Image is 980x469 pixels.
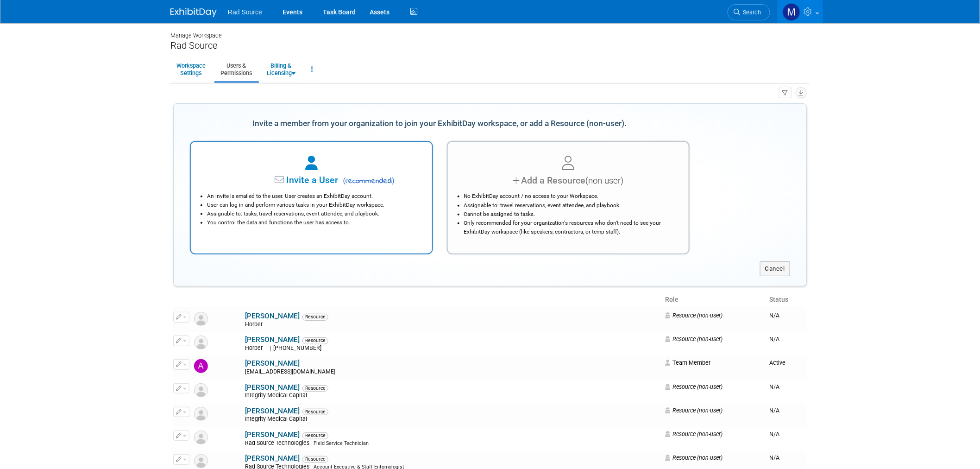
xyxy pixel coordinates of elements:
span: Horber [245,321,265,328]
th: Role [662,292,766,308]
a: Search [728,4,770,20]
a: Billing &Licensing [261,58,302,81]
span: N/A [770,431,780,437]
span: Integrity Medical Capital [245,392,310,399]
th: Status [766,292,807,308]
div: Add a Resource [459,174,678,187]
img: Armando Arellano [194,359,208,373]
img: Resource [194,431,208,444]
span: [PHONE_NUMBER] [271,345,324,351]
span: Resource [302,337,328,344]
li: Assignable to: travel reservations, event attendee, and playbook. [464,201,678,210]
span: Invite a User [228,175,338,185]
span: Resource [302,385,328,392]
a: [PERSON_NAME] [245,359,300,368]
span: Field Service Technician [314,440,369,446]
li: Cannot be assigned to tasks. [464,210,678,219]
li: Assignable to: tasks, travel reservations, event attendee, and playbook. [207,209,421,218]
span: N/A [770,383,780,390]
li: An invite is emailed to the user. User creates an ExhibitDay account. [207,192,421,201]
span: Rad Source [228,8,262,16]
img: ExhibitDay [170,8,217,17]
span: Resource [302,314,328,320]
a: [PERSON_NAME] [245,431,300,439]
span: Rad Source Technologies [245,440,312,446]
span: Resource (non-user) [666,454,723,461]
span: Search [740,9,761,16]
span: | [270,345,271,351]
img: Melissa Conboy [783,3,800,21]
span: N/A [770,454,780,461]
li: User can log in and perform various tasks in your ExhibitDay workspace. [207,201,421,209]
span: Team Member [666,359,711,366]
li: No ExhibitDay account / no access to your Workspace. [464,192,678,201]
a: [PERSON_NAME] [245,454,300,463]
span: Resource [302,432,328,439]
li: Only recommended for your organization's resources who don't need to see your ExhibitDay workspac... [464,219,678,236]
a: Users &Permissions [214,58,258,81]
span: N/A [770,336,780,342]
span: ) [392,176,395,185]
button: Cancel [760,261,790,276]
span: Resource (non-user) [666,431,723,437]
span: recommended [340,176,395,187]
span: Resource (non-user) [666,336,723,342]
a: [PERSON_NAME] [245,383,300,392]
span: Resource (non-user) [666,383,723,390]
div: [EMAIL_ADDRESS][DOMAIN_NAME] [245,368,660,376]
span: N/A [770,407,780,414]
div: Rad Source [170,40,810,51]
div: Invite a member from your organization to join your ExhibitDay workspace, or add a Resource (non-... [190,114,690,134]
img: Resource [194,407,208,421]
img: Resource [194,336,208,349]
li: You control the data and functions the user has access to. [207,218,421,227]
span: Resource (non-user) [666,312,723,319]
span: Active [770,359,786,366]
span: Integrity Medical Capital [245,416,310,422]
span: Horber [245,345,265,351]
a: [PERSON_NAME] [245,407,300,415]
span: (non-user) [585,176,623,186]
a: [PERSON_NAME] [245,336,300,344]
img: Resource [194,383,208,397]
a: [PERSON_NAME] [245,312,300,320]
span: Resource [302,409,328,415]
span: N/A [770,312,780,319]
span: Resource (non-user) [666,407,723,414]
div: Manage Workspace [170,23,810,40]
span: ( [343,176,346,185]
span: Resource [302,456,328,463]
img: Resource [194,454,208,468]
img: Resource [194,312,208,326]
a: WorkspaceSettings [170,58,212,81]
